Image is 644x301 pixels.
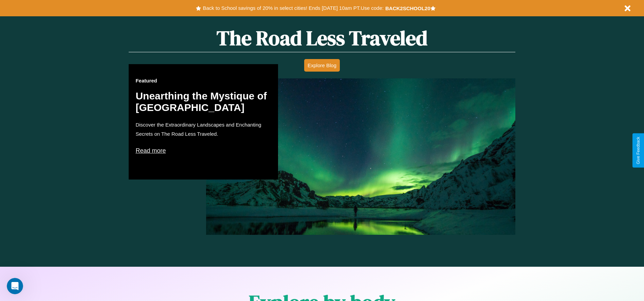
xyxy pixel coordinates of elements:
b: BACK2SCHOOL20 [385,5,430,11]
h3: Featured [135,78,271,83]
h2: Unearthing the Mystique of [GEOGRAPHIC_DATA] [135,90,271,113]
div: Give Feedback [636,137,641,164]
p: Discover the Extraordinary Landscapes and Enchanting Secrets on The Road Less Traveled. [135,120,271,138]
h1: The Road Less Traveled [129,24,515,52]
button: Explore Blog [304,59,340,72]
iframe: Intercom live chat [7,278,23,294]
button: Back to School savings of 20% in select cities! Ends [DATE] 10am PT.Use code: [201,3,385,13]
p: Read more [135,145,271,156]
